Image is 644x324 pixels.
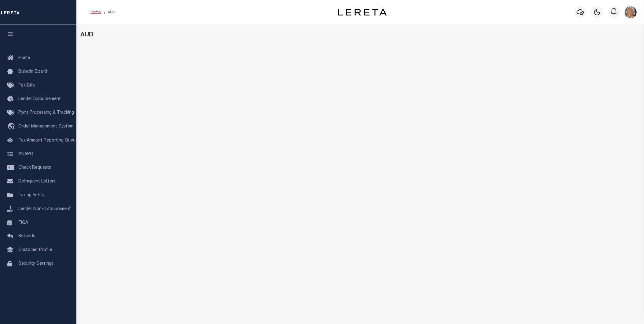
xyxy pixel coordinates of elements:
[81,31,640,40] div: AUD
[18,83,35,88] span: Tax Bills
[18,166,51,170] span: Check Requests
[101,9,115,15] li: AUD
[90,10,101,14] a: Home
[18,193,44,197] span: Taxing Entity
[18,56,30,60] span: Home
[18,97,61,101] span: Lender Disbursement
[18,124,73,129] span: Order Management System
[18,70,47,74] span: Bulletin Board
[18,207,71,211] span: Lender Non-Disbursement
[18,138,78,143] span: Tax Amount Reporting Queue
[18,234,35,238] span: Refunds
[18,248,52,252] span: Customer Profile
[18,111,74,115] span: Pymt Processing & Tracking
[18,179,56,184] span: Delinquent Letters
[18,220,28,225] span: TIQA
[7,123,17,131] i: travel_explore
[338,9,387,16] img: logo-dark.svg
[18,262,53,266] span: Security Settings
[18,152,33,156] span: SNAPQ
